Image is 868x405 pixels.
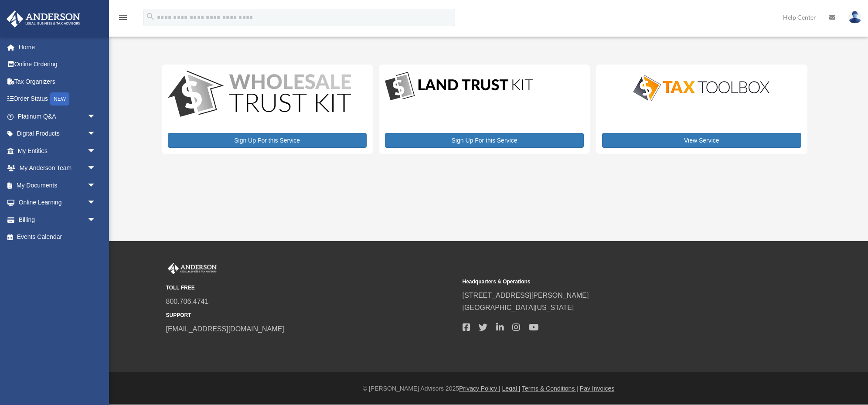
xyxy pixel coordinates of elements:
a: Digital Productsarrow_drop_down [6,125,105,143]
a: My Documentsarrow_drop_down [6,177,109,194]
a: 800.706.4741 [166,298,209,305]
small: SUPPORT [166,311,456,320]
a: Privacy Policy | [459,385,500,392]
span: arrow_drop_down [87,211,105,229]
img: WS-Trust-Kit-lgo-1.jpg [168,71,351,119]
a: My Entitiesarrow_drop_down [6,142,109,160]
a: Sign Up For this Service [385,133,584,148]
a: Online Ordering [6,56,109,73]
a: My Anderson Teamarrow_drop_down [6,160,109,177]
small: TOLL FREE [166,283,456,293]
a: [GEOGRAPHIC_DATA][US_STATE] [463,304,574,311]
img: Anderson Advisors Platinum Portal [4,10,83,27]
a: Platinum Q&Aarrow_drop_down [6,108,109,125]
a: [STREET_ADDRESS][PERSON_NAME] [463,292,589,299]
i: search [146,12,155,21]
a: Legal | [502,385,521,392]
a: Sign Up For this Service [168,133,367,148]
a: Order StatusNEW [6,90,109,108]
a: menu [118,15,128,23]
img: User Pic [848,11,861,24]
a: Billingarrow_drop_down [6,211,109,228]
img: LandTrust_lgo-1.jpg [385,71,533,102]
a: Events Calendar [6,228,109,246]
span: arrow_drop_down [87,142,105,160]
span: arrow_drop_down [87,160,105,177]
a: Tax Organizers [6,73,109,90]
span: arrow_drop_down [87,108,105,126]
small: Headquarters & Operations [463,277,753,286]
img: Anderson Advisors Platinum Portal [166,263,218,274]
a: View Service [602,133,801,148]
span: arrow_drop_down [87,194,105,212]
a: Terms & Conditions | [522,385,578,392]
a: Online Learningarrow_drop_down [6,194,109,211]
span: arrow_drop_down [87,125,105,143]
div: © [PERSON_NAME] Advisors 2025 [109,383,868,394]
a: [EMAIL_ADDRESS][DOMAIN_NAME] [166,325,284,333]
a: Pay Invoices [580,385,614,392]
a: Home [6,38,109,56]
i: menu [118,12,128,23]
span: arrow_drop_down [87,177,105,194]
div: NEW [50,92,69,106]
